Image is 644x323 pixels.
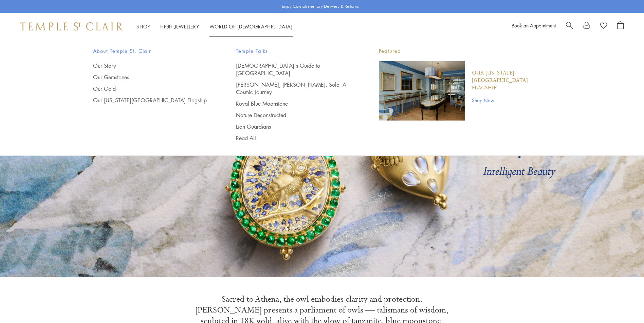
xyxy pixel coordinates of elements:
[566,21,573,31] a: Search
[20,22,123,30] img: Temple St. Clair
[282,3,359,10] p: Enjoy Complimentary Delivery & Returns
[236,123,352,130] a: Lion Guardians
[379,47,551,55] p: Featured
[236,100,352,107] a: Royal Blue Moonstone
[512,22,556,29] a: Book an Appointment
[236,47,352,55] span: Temple Talks
[136,23,150,30] a: ShopShop
[472,96,551,104] a: Shop Now
[236,81,352,96] a: [PERSON_NAME], [PERSON_NAME], Sole: A Cosmic Journey
[236,62,352,77] a: [DEMOGRAPHIC_DATA]'s Guide to [GEOGRAPHIC_DATA]
[236,134,352,142] a: Read All
[617,21,624,31] a: Open Shopping Bag
[160,23,199,30] a: High JewelleryHigh Jewellery
[93,85,209,92] a: Our Gold
[600,21,607,31] a: View Wishlist
[93,62,209,69] a: Our Story
[136,22,293,31] nav: Main navigation
[209,23,293,30] a: World of [DEMOGRAPHIC_DATA]World of [DEMOGRAPHIC_DATA]
[93,73,209,81] a: Our Gemstones
[472,69,551,92] a: Our [US_STATE][GEOGRAPHIC_DATA] Flagship
[93,96,209,104] a: Our [US_STATE][GEOGRAPHIC_DATA] Flagship
[93,47,209,55] span: About Temple St. Clair
[236,111,352,119] a: Nature Deconstructed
